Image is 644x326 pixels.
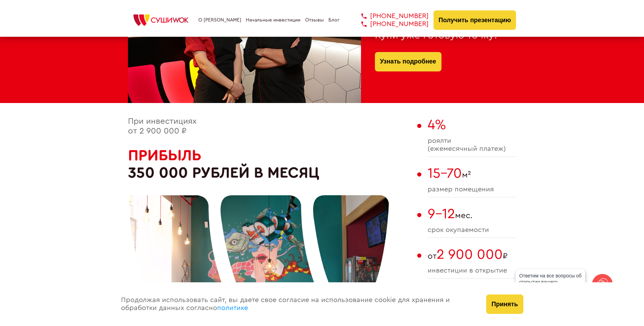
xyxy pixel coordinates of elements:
[305,17,324,23] a: Отзывы
[437,248,503,261] span: 2 900 000
[128,148,201,163] span: Прибыль
[428,166,462,180] span: 15-70
[428,137,516,153] span: роялти (ежемесячный платеж)
[114,282,480,326] div: Продолжая использовать сайт, вы даете свое согласие на использование cookie для хранения и обрабо...
[351,12,429,20] a: [PHONE_NUMBER]
[246,17,300,23] a: Начальные инвестиции
[486,294,523,314] button: Принять
[328,17,340,23] a: Блог
[375,52,441,71] button: Узнать подробнее
[428,207,455,221] span: 9-12
[428,186,516,194] span: размер помещения
[428,118,446,132] span: 4%
[217,304,248,311] a: политике
[428,247,516,263] span: от ₽
[351,20,429,28] a: [PHONE_NUMBER]
[128,117,197,135] span: При инвестициях от 2 900 000 ₽
[433,10,516,30] button: Получить презентацию
[428,165,516,181] span: м²
[428,267,516,275] span: инвестиции в открытие
[198,17,241,23] a: О [PERSON_NAME]
[428,226,516,234] span: cрок окупаемости
[128,12,194,28] img: СУШИWOK
[128,147,414,182] h2: 350 000 рублей в месяц
[516,269,585,295] div: Ответим на все вопросы об открытии вашего [PERSON_NAME]!
[380,52,436,71] a: Узнать подробнее
[428,206,516,222] span: мес.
